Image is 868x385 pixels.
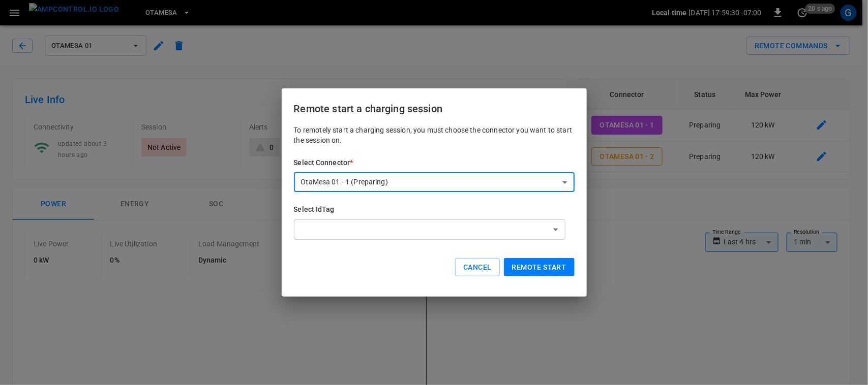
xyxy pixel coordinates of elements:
[294,173,575,192] div: OtaMesa 01 - 1 (Preparing)
[455,258,499,277] button: Cancel
[294,101,575,117] h6: Remote start a charging session
[504,258,575,277] button: Remote start
[294,204,575,215] h6: Select IdTag
[294,125,575,145] p: To remotely start a charging session, you must choose the connector you want to start the session...
[294,157,575,169] h6: Select Connector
